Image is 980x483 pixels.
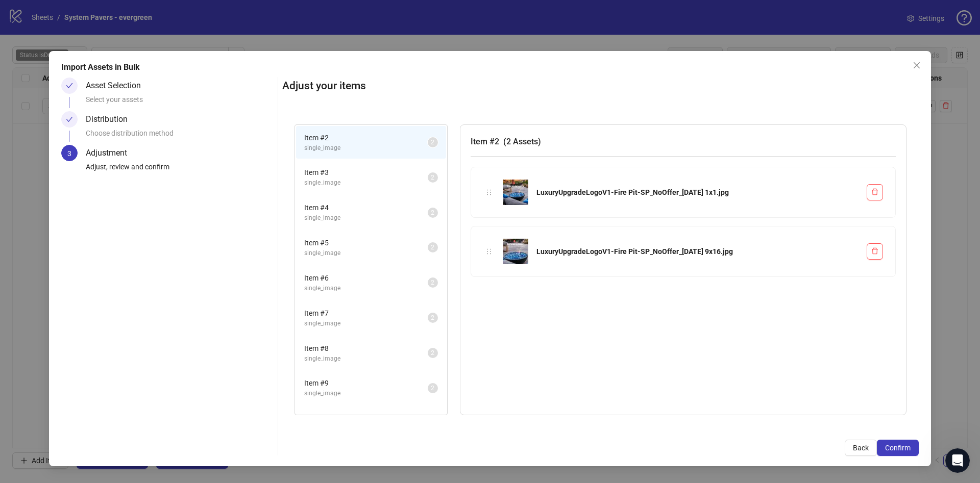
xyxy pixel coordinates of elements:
div: Create a ticket [21,250,183,261]
sup: 2 [428,348,438,358]
span: 2 [431,279,434,286]
span: single_image [304,389,428,398]
span: Back [853,444,869,452]
div: Choose distribution method [86,128,274,145]
div: Documentation [21,217,171,227]
span: single_image [304,319,428,328]
span: check [66,82,73,89]
div: Report a Bug [21,269,171,279]
div: holder [483,246,495,257]
span: Item # 4 [304,202,428,213]
div: [PERSON_NAME] [45,165,105,175]
div: holder [483,187,495,198]
span: Item # 6 [304,272,428,284]
sup: 2 [428,242,438,252]
sup: 2 [428,172,438,183]
img: LuxuryUpgradeLogoV1-Fire Pit-SP_NoOffer_2025-10-3 1x1.jpg [503,180,528,205]
div: Close [176,16,194,35]
sup: 2 [428,137,438,147]
span: Item # 5 [304,237,428,248]
div: Recent messageProfile image for LauraMissing ad copiesWe've completed your ticket[PERSON_NAME]•53... [10,120,194,184]
button: Back [845,440,877,456]
div: Recent message [21,129,183,139]
img: Profile image for Laura [21,149,41,170]
span: Home [39,344,62,351]
span: We've completed your ticket [45,155,148,163]
span: Item # 8 [304,343,428,354]
sup: 2 [428,208,438,218]
span: holder [485,248,493,255]
div: Adjustment [86,145,135,161]
span: Item # 10 [304,413,428,424]
span: single_image [304,354,428,364]
div: Adjust, review and confirm [86,161,274,179]
span: Confirm [885,444,911,452]
h2: Adjust your items [282,78,919,94]
span: delete [871,247,878,255]
span: delete [871,188,878,195]
span: 2 [431,139,434,146]
a: Request a feature [15,194,189,213]
img: LuxuryUpgradeLogoV1-Fire Pit-SP_NoOffer_2025-10-3 9x16.jpg [503,239,528,264]
span: single_image [304,178,428,188]
span: Missing ad copies [56,143,119,154]
div: • 53m ago [107,165,142,175]
div: Profile image for LauraMissing ad copiesWe've completed your ticket[PERSON_NAME]•53m ago [11,135,193,184]
span: single_image [304,248,428,258]
span: single_image [304,213,428,223]
span: 2 [431,244,434,251]
span: check [66,116,73,123]
div: LuxuryUpgradeLogoV1-Fire Pit-SP_NoOffer_[DATE] 1x1.jpg [536,187,859,198]
span: close [913,61,921,69]
div: Request a feature [21,198,171,209]
span: 2 [431,174,434,181]
sup: 2 [428,313,438,323]
a: Documentation [15,213,189,232]
div: Distribution [86,111,136,128]
span: Item # 7 [304,308,428,319]
span: Messages [136,344,171,351]
span: 3 [67,149,71,158]
button: Messages [102,318,204,359]
sup: 2 [428,383,438,393]
div: Import Assets in Bulk [61,61,919,73]
iframe: Intercom live chat [945,448,970,473]
span: 2 [431,349,434,357]
h3: Item # 2 [471,135,896,148]
span: 2 [431,209,434,216]
span: holder [485,189,493,196]
button: Delete [867,243,883,260]
button: Delete [867,184,883,200]
span: Item # 9 [304,377,428,389]
span: single_image [304,143,428,153]
p: How can we help? [20,90,184,107]
span: 2 [431,314,434,321]
div: LuxuryUpgradeLogoV1-Fire Pit-SP_NoOffer_[DATE] 9x16.jpg [536,246,859,257]
div: Select your assets [86,94,274,111]
span: Item # 3 [304,167,428,178]
button: Confirm [877,440,919,456]
span: single_image [304,284,428,293]
span: ( 2 Assets ) [503,137,541,146]
span: Item # 2 [304,132,428,143]
span: 2 [431,385,434,392]
p: Hi [PERSON_NAME] [20,72,184,90]
div: Asset Selection [86,78,149,94]
div: Report a Bug [15,265,189,284]
button: Close [909,57,925,73]
sup: 2 [428,277,438,288]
